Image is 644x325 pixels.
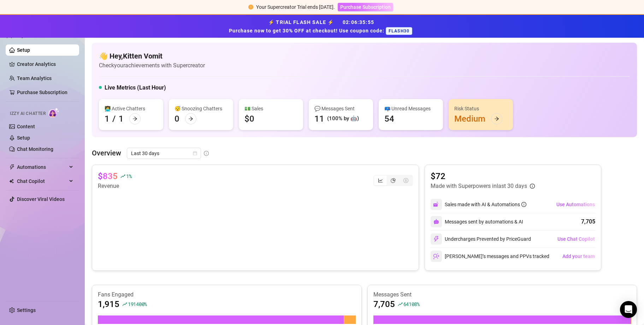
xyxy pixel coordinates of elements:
article: 1,915 [98,299,119,310]
a: Content [17,124,35,129]
div: Sales made with AI & Automations [445,201,526,208]
div: 1 [105,113,110,124]
button: Add your team [562,251,595,262]
a: Purchase Subscription [338,4,393,10]
span: 64108 % [403,301,420,307]
div: 0 [175,113,179,124]
div: 💬 Messages Sent [314,105,367,112]
article: Messages Sent [373,291,631,299]
button: Use Chat Copilot [557,233,595,245]
strong: ⚡ TRIAL FLASH SALE ⚡ [229,19,415,33]
article: Fans Engaged [98,291,356,299]
span: Add your team [562,253,595,259]
button: Use Automations [556,199,595,210]
span: arrow-right [494,116,499,121]
a: Discover Viral Videos [17,196,65,202]
strong: Purchase now to get 30% OFF at checkout! Use coupon code: [229,28,386,33]
div: Messages sent by automations & AI [431,216,523,227]
img: AI Chatter [48,108,59,118]
span: rise [120,174,125,179]
img: svg%3e [433,236,439,242]
span: Use Automations [556,202,595,207]
div: Risk Status [454,105,507,112]
img: Chat Copilot [9,179,14,184]
span: pie-chart [391,178,396,183]
span: FLASH30 [386,27,412,35]
span: Use Chat Copilot [557,236,595,242]
a: Setup [17,47,30,53]
a: Creator Analytics [17,59,73,70]
span: dollar-circle [403,178,408,183]
span: Purchase Subscription [340,4,391,10]
div: (100% by 🤖) [327,115,359,123]
article: $835 [98,171,118,182]
span: info-circle [530,184,535,189]
div: 💵 Sales [244,105,297,112]
span: thunderbolt [9,164,15,170]
span: 02 : 06 : 35 : 55 [343,19,374,25]
h4: 👋 Hey, Kitten Vomit [99,51,205,61]
span: Last 30 days [131,148,197,159]
span: line-chart [378,178,383,183]
div: 11 [314,113,324,124]
span: info-circle [521,202,526,207]
a: Setup [17,135,30,141]
button: Purchase Subscription [338,3,393,11]
span: Chat Copilot [17,176,67,187]
div: Undercharges Prevented by PriceGuard [431,233,531,245]
span: 191400 % [128,301,147,307]
div: $0 [244,113,254,124]
div: 😴 Snoozing Chatters [175,105,228,112]
div: 👩‍💻 Active Chatters [105,105,158,112]
article: Check your achievements with Supercreator [99,61,205,70]
span: calendar [193,151,197,155]
span: Your Supercreator Trial ends [DATE]. [256,4,335,10]
article: Made with Superpowers in last 30 days [431,182,527,190]
span: Automations [17,161,67,173]
span: arrow-right [132,116,137,121]
div: 1 [119,113,124,124]
span: 1 % [126,173,131,179]
a: Settings [17,307,36,313]
div: [PERSON_NAME]’s messages and PPVs tracked [431,251,549,262]
article: Overview [92,148,121,158]
article: Revenue [98,182,131,190]
article: $72 [431,171,535,182]
a: Team Analytics [17,75,52,81]
span: rise [122,302,127,307]
article: 7,705 [373,299,395,310]
a: Chat Monitoring [17,146,53,152]
span: rise [398,302,403,307]
img: svg%3e [433,219,439,225]
span: exclamation-circle [248,5,253,10]
a: Purchase Subscription [17,90,67,95]
img: svg%3e [433,201,439,208]
span: arrow-right [188,116,193,121]
div: 📪 Unread Messages [384,105,437,112]
span: info-circle [204,151,209,156]
h5: Live Metrics (Last Hour) [105,84,166,92]
img: svg%3e [433,253,439,259]
div: Open Intercom Messenger [620,301,637,318]
div: segmented control [373,175,413,186]
div: 54 [384,113,394,124]
div: 7,705 [581,217,595,226]
span: Izzy AI Chatter [10,110,46,117]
